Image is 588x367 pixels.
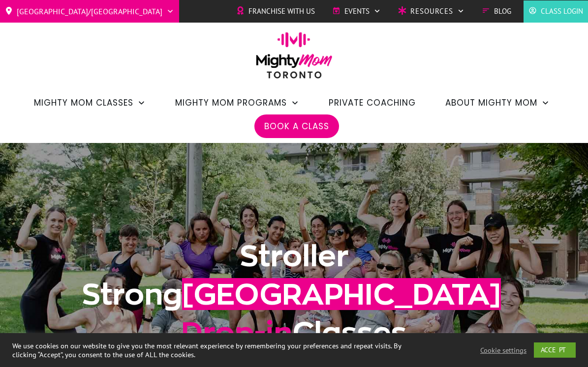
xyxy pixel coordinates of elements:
a: Blog [482,4,511,19]
a: [GEOGRAPHIC_DATA]/[GEOGRAPHIC_DATA] [5,3,174,19]
span: [GEOGRAPHIC_DATA]/[GEOGRAPHIC_DATA] [17,3,162,19]
a: Events [332,4,381,19]
a: About Mighty Mom [445,94,550,111]
a: Private Coaching [329,94,416,111]
a: Mighty Mom Programs [175,94,299,111]
a: Resources [398,4,464,19]
a: Book a Class [264,118,329,135]
a: Class Login [528,4,583,19]
a: ACCEPT [534,342,576,358]
a: Mighty Mom Classes [34,94,146,111]
span: [GEOGRAPHIC_DATA] [182,278,501,310]
span: Drop-in [181,316,292,348]
div: We use cookies on our website to give you the most relevant experience by remembering your prefer... [12,341,407,359]
span: Class Login [541,4,583,19]
img: mightymom-logo-toronto [251,32,338,85]
span: Resources [410,4,453,19]
a: Cookie settings [480,346,526,355]
span: Franchise with Us [248,4,315,19]
a: Franchise with Us [236,4,315,19]
h1: Stroller Strong Classes [29,237,559,364]
span: Mighty Mom Classes [34,94,133,111]
span: Events [344,4,370,19]
span: Blog [494,4,511,19]
span: Mighty Mom Programs [175,94,287,111]
span: About Mighty Mom [445,94,537,111]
